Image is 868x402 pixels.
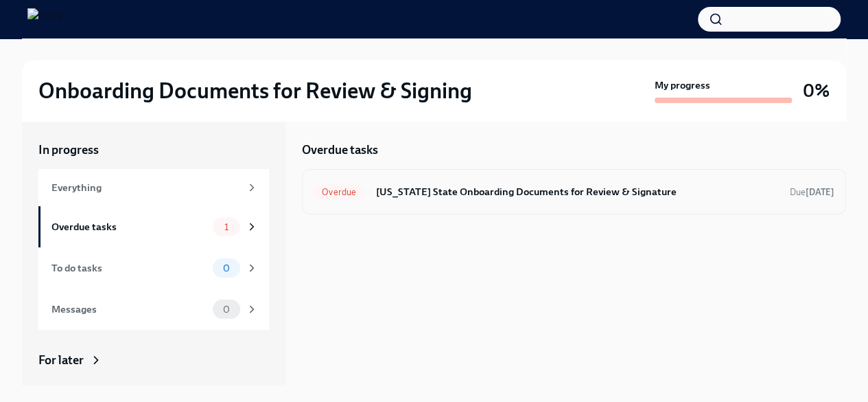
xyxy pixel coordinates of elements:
a: Messages0 [38,289,269,330]
span: Due [790,187,834,197]
a: To do tasks0 [38,247,269,289]
a: For later [38,352,269,368]
div: Everything [51,180,240,195]
a: Overdue[US_STATE] State Onboarding Documents for Review & SignatureDue[DATE] [314,181,834,203]
span: Overdue [314,187,364,197]
span: 0 [215,304,238,315]
h3: 0% [803,78,830,103]
div: Overdue tasks [51,219,207,234]
strong: My progress [655,78,710,92]
h5: Overdue tasks [302,142,378,158]
strong: [DATE] [806,187,834,197]
div: Messages [51,302,207,317]
span: August 7th, 2025 09:00 [790,186,834,199]
a: In progress [38,142,269,158]
h2: Onboarding Documents for Review & Signing [38,77,472,104]
h6: [US_STATE] State Onboarding Documents for Review & Signature [375,184,779,199]
img: Rothy's [27,8,70,30]
a: Everything [38,169,269,206]
div: To do tasks [51,260,207,276]
span: 1 [216,222,237,232]
div: For later [38,352,84,368]
a: Overdue tasks1 [38,206,269,247]
span: 0 [215,263,238,273]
